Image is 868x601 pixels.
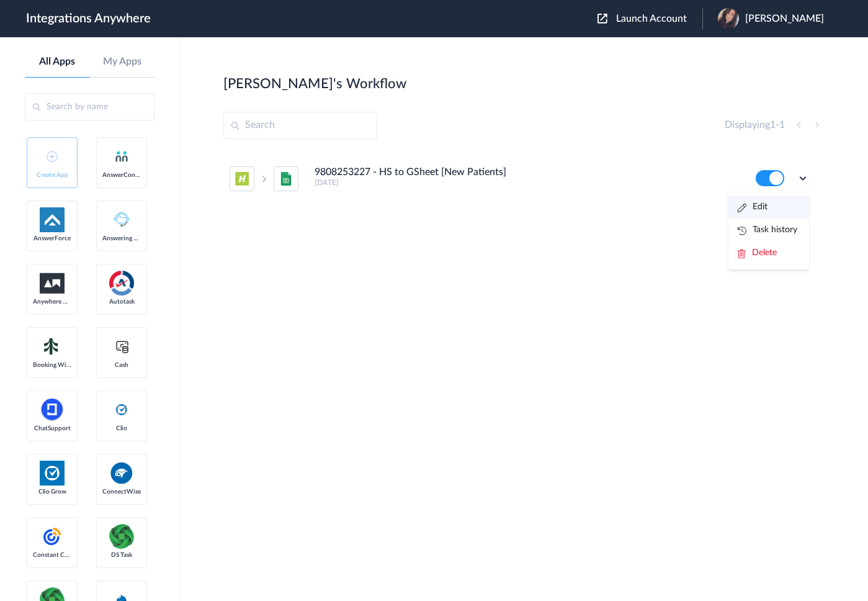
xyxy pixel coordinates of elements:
[33,551,71,559] span: Constant Contact
[40,273,65,294] img: aww.png
[223,76,406,92] h2: [PERSON_NAME]'s Workflow
[770,120,776,130] span: 1
[718,8,739,29] img: img-5893.jpeg
[102,425,141,432] span: Clio
[114,149,129,164] img: answerconnect-logo.svg
[40,397,65,422] img: chatsupport-icon.svg
[40,524,65,549] img: constant-contact.svg
[25,56,90,68] a: All Apps
[109,461,134,485] img: connectwise.png
[114,402,129,417] img: clio-logo.svg
[102,171,141,179] span: AnswerConnect
[33,171,71,179] span: Create App
[616,14,687,24] span: Launch Account
[102,361,141,369] span: Cash
[102,298,141,305] span: Autotask
[102,235,141,242] span: Answering Service
[33,235,71,242] span: AnswerForce
[223,112,377,139] input: Search
[738,225,797,234] a: Task history
[315,178,739,187] h5: [DATE]
[102,551,141,559] span: DS Task
[47,151,58,162] img: add-icon.svg
[597,14,607,24] img: launch-acct-icon.svg
[25,93,154,120] input: Search by name
[90,56,155,68] a: My Apps
[752,248,777,257] span: Delete
[40,461,65,486] img: Clio.jpg
[597,13,702,25] button: Launch Account
[40,335,65,358] img: Setmore_Logo.svg
[109,207,134,232] img: Answering_service.png
[738,202,767,211] a: Edit
[33,488,71,495] span: Clio Grow
[745,13,824,25] span: [PERSON_NAME]
[26,11,151,26] h1: Integrations Anywhere
[33,425,71,432] span: ChatSupport
[315,166,506,178] h4: 9808253227 - HS to GSheet [New Patients]
[33,298,71,305] span: Anywhere Works
[109,271,134,296] img: autotask.png
[725,119,785,131] h4: Displaying -
[109,524,134,549] img: distributedSource.png
[33,361,71,369] span: Booking Widget
[779,120,785,130] span: 1
[114,339,130,354] img: cash-logo.svg
[102,488,141,495] span: ConnectWise
[40,207,65,232] img: af-app-logo.svg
